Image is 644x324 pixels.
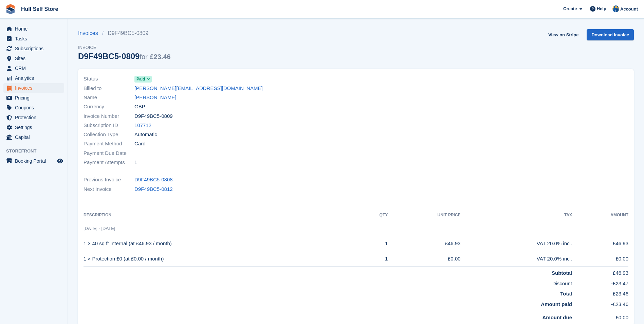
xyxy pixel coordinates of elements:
strong: Amount due [542,314,572,320]
span: Capital [15,132,56,142]
a: Invoices [78,29,102,37]
span: Subscription ID [84,122,134,129]
span: Sites [15,54,56,63]
a: View on Stripe [546,29,581,40]
span: Currency [84,103,134,111]
span: Pricing [15,93,56,103]
span: Analytics [15,73,56,83]
span: Next Invoice [84,185,134,193]
a: menu [3,34,64,43]
span: Collection Type [84,131,134,139]
nav: breadcrumbs [78,29,171,37]
a: menu [3,93,64,103]
td: -£23.46 [572,298,628,311]
td: 1 × 40 sq ft Internal (at £46.93 / month) [84,236,362,251]
td: 1 [362,251,388,267]
span: Automatic [134,131,157,139]
a: D9F49BC5-0812 [134,185,173,193]
span: Home [15,24,56,34]
span: Settings [15,123,56,132]
td: 1 × Protection £0 (at £0.00 / month) [84,251,362,267]
a: menu [3,132,64,142]
strong: Amount paid [541,301,572,307]
strong: Total [560,291,572,296]
span: [DATE] - [DATE] [84,226,115,231]
span: Booking Portal [15,156,56,166]
div: VAT 20.0% incl. [461,255,572,263]
th: Tax [461,210,572,221]
span: Invoice Number [84,112,134,120]
span: Payment Due Date [84,149,134,157]
span: Billed to [84,85,134,92]
span: Create [563,5,577,12]
span: £23.46 [150,53,170,60]
img: Hull Self Store [612,5,619,12]
a: menu [3,24,64,34]
strong: Subtotal [552,270,572,276]
td: £0.00 [388,251,460,267]
td: £46.93 [572,267,628,277]
a: menu [3,113,64,122]
td: £0.00 [572,251,628,267]
td: £0.00 [572,311,628,322]
span: Invoices [15,83,56,93]
th: QTY [362,210,388,221]
a: Paid [134,75,152,83]
td: 1 [362,236,388,251]
span: 1 [134,159,137,166]
span: Tasks [15,34,56,43]
td: -£23.47 [572,277,628,288]
span: Coupons [15,103,56,112]
a: menu [3,64,64,73]
span: Protection [15,113,56,122]
a: Download Invoice [587,29,634,40]
span: Card [134,140,146,148]
span: Help [597,5,606,12]
span: Payment Method [84,140,134,148]
div: VAT 20.0% incl. [461,240,572,248]
span: Subscriptions [15,44,56,53]
span: CRM [15,64,56,73]
a: Hull Self Store [18,3,61,15]
td: Discount [84,277,572,288]
a: menu [3,103,64,112]
a: Preview store [56,157,64,165]
a: menu [3,54,64,63]
span: Previous Invoice [84,176,134,184]
th: Amount [572,210,628,221]
img: stora-icon-8386f47178a22dfd0bd8f6a31ec36ba5ce8667c1dd55bd0f319d3a0aa187defe.svg [5,4,16,14]
span: Name [84,94,134,102]
a: menu [3,156,64,166]
a: menu [3,123,64,132]
th: Unit Price [388,210,460,221]
td: £46.93 [388,236,460,251]
span: Payment Attempts [84,159,134,166]
th: Description [84,210,362,221]
span: Storefront [6,148,68,155]
a: [PERSON_NAME] [134,94,176,102]
span: D9F49BC5-0809 [134,112,173,120]
span: Paid [136,76,145,82]
a: menu [3,73,64,83]
a: D9F49BC5-0808 [134,176,173,184]
a: [PERSON_NAME][EMAIL_ADDRESS][DOMAIN_NAME] [134,85,263,92]
td: £23.46 [572,287,628,298]
span: for [140,53,147,60]
div: D9F49BC5-0809 [78,52,171,61]
span: Invoice [78,44,171,51]
span: Status [84,75,134,83]
span: Account [620,6,638,13]
td: £46.93 [572,236,628,251]
a: 107712 [134,122,151,129]
a: menu [3,44,64,53]
a: menu [3,83,64,93]
span: GBP [134,103,145,111]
